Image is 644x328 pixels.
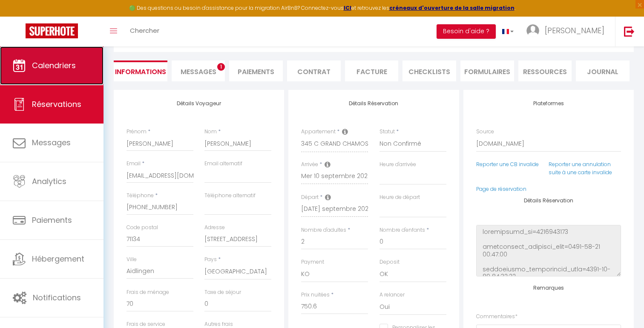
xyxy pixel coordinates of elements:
[204,288,241,296] label: Taxe de séjour
[126,224,158,232] label: Code postal
[126,101,271,106] h4: Détails Voyageur
[287,60,341,81] li: Contrat
[301,161,318,169] label: Arrivée
[379,128,395,136] label: Statut
[518,60,572,81] li: Ressources
[608,290,638,322] iframe: Chat
[476,285,621,291] h4: Remarques
[126,160,141,168] label: Email
[437,24,496,39] button: Besoin d'aide ?
[576,60,630,81] li: Journal
[526,24,539,37] img: ...
[545,25,604,36] span: [PERSON_NAME]
[476,198,621,204] h4: Détails Réservation
[33,292,81,303] span: Notifications
[229,60,283,81] li: Paiements
[32,253,84,264] span: Hébergement
[476,128,494,136] label: Source
[301,258,324,266] label: Payment
[301,193,319,201] label: Départ
[389,4,515,12] a: créneaux d'ouverture de la salle migration
[124,17,166,46] a: Chercher
[204,160,242,168] label: Email alternatif
[402,60,456,81] li: CHECKLISTS
[204,224,225,232] label: Adresse
[126,192,154,200] label: Téléphone
[379,193,420,201] label: Heure de départ
[624,26,635,37] img: logout
[301,128,336,136] label: Appartement
[460,60,514,81] li: FORMULAIRES
[26,23,78,38] img: Super Booking
[126,256,137,264] label: Ville
[204,256,217,264] label: Pays
[130,26,159,35] span: Chercher
[301,291,330,299] label: Prix nuitées
[32,137,71,148] span: Messages
[181,67,216,77] span: Messages
[126,288,169,296] label: Frais de ménage
[549,161,612,176] a: Reporter une annulation suite à une carte invalide
[344,4,351,12] a: ICI
[520,17,615,46] a: ... [PERSON_NAME]
[217,63,225,71] span: 1
[379,258,400,266] label: Deposit
[301,226,346,234] label: Nombre d'adultes
[32,176,66,187] span: Analytics
[126,128,147,136] label: Prénom
[32,99,81,109] span: Réservations
[301,101,446,106] h4: Détails Réservation
[204,128,217,136] label: Nom
[32,60,76,71] span: Calendriers
[204,192,256,200] label: Téléphone alternatif
[379,161,416,169] label: Heure d'arrivée
[345,60,399,81] li: Facture
[7,3,32,29] button: Ouvrir le widget de chat LiveChat
[476,161,539,168] a: Reporter une CB invalide
[32,215,72,225] span: Paiements
[379,291,405,299] label: A relancer
[476,101,621,106] h4: Plateformes
[476,185,526,193] a: Page de réservation
[476,313,517,321] label: Commentaires
[114,60,167,81] li: Informations
[379,226,425,234] label: Nombre d'enfants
